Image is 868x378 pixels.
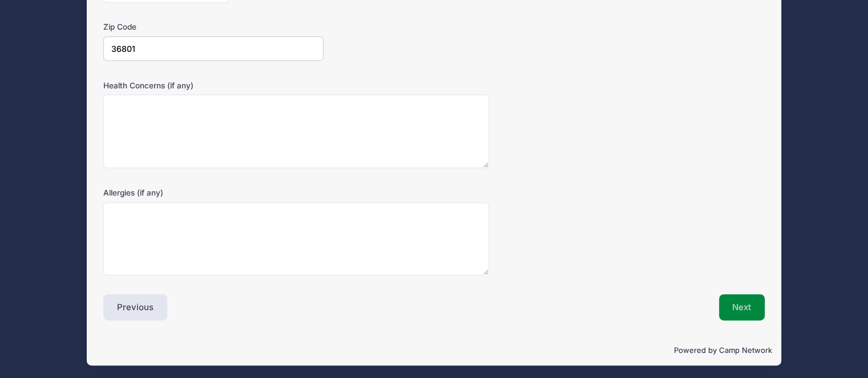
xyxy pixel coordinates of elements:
input: xxxxx [103,36,324,61]
button: Next [719,294,765,320]
label: Zip Code [103,21,324,32]
label: Health Concerns (if any) [103,80,324,91]
p: Powered by Camp Network [96,345,772,356]
button: Previous [103,294,167,320]
label: Allergies (if any) [103,187,324,198]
